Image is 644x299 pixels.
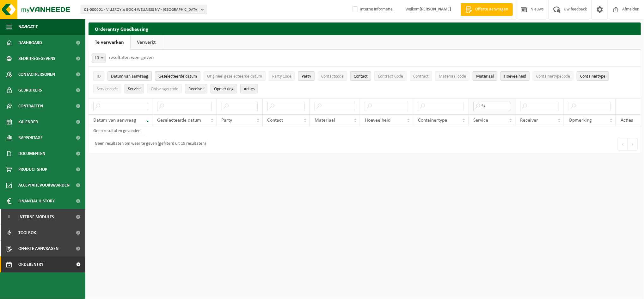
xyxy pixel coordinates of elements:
[111,74,148,79] span: Datum van aanvraag
[147,84,182,93] button: OntvangercodeOntvangercode: Activate to sort
[97,87,118,92] span: Servicecode
[18,257,71,272] span: Orderentry Goedkeuring
[374,71,407,81] button: Contract CodeContract Code: Activate to sort
[240,84,258,93] button: Acties
[618,138,628,150] button: Previous
[214,87,234,92] span: Opmerking
[92,138,206,150] div: Geen resultaten om weer te geven (gefilterd uit 19 resultaten)
[435,71,469,81] button: Materiaal codeMateriaal code: Activate to sort
[413,74,429,79] span: Contract
[244,87,255,92] span: Acties
[461,3,513,16] a: Offerte aanvragen
[350,71,371,81] button: ContactContact: Activate to sort
[410,71,432,81] button: ContractContract: Activate to sort
[580,74,605,79] span: Containertype
[89,22,641,35] h2: Orderentry Goedkeuring
[18,146,45,162] span: Documenten
[418,118,447,123] span: Containertype
[476,74,494,79] span: Materiaal
[211,84,237,93] button: OpmerkingOpmerking: Activate to sort
[155,71,200,81] button: Geselecteerde datumGeselecteerde datum: Activate to sort
[520,118,538,123] span: Receiver
[109,55,154,60] label: resultaten weergeven
[18,209,54,225] span: Interne modules
[18,114,38,130] span: Kalender
[420,7,451,12] strong: [PERSON_NAME]
[621,118,633,123] span: Acties
[365,118,390,123] span: Hoeveelheid
[18,67,55,82] span: Contactpersonen
[158,74,197,79] span: Geselecteerde datum
[272,74,291,79] span: Party Code
[321,74,344,79] span: Contactcode
[18,98,43,114] span: Contracten
[354,74,368,79] span: Contact
[473,71,497,81] button: MateriaalMateriaal: Activate to sort
[93,84,121,93] button: ServicecodeServicecode: Activate to sort
[107,71,152,81] button: Datum van aanvraagDatum van aanvraag: Activate to remove sorting
[378,74,403,79] span: Contract Code
[84,5,199,15] span: 01-000001 - VILLEROY & BOCH WELLNESS NV - [GEOGRAPHIC_DATA]
[81,5,207,14] button: 01-000001 - VILLEROY & BOCH WELLNESS NV - [GEOGRAPHIC_DATA]
[125,84,144,93] button: ServiceService: Activate to sort
[93,71,104,81] button: IDID: Activate to sort
[18,241,58,257] span: Offerte aanvragen
[533,71,573,81] button: ContainertypecodeContainertypecode: Activate to sort
[157,118,201,123] span: Geselecteerde datum
[18,225,36,241] span: Toolbox
[500,71,530,81] button: HoeveelheidHoeveelheid: Activate to sort
[18,19,38,35] span: Navigatie
[439,74,466,79] span: Materiaal code
[6,209,12,225] span: I
[188,87,204,92] span: Receiver
[92,54,106,63] span: 10
[267,118,283,123] span: Contact
[18,51,55,67] span: Bedrijfsgegevens
[97,74,101,79] span: ID
[302,74,311,79] span: Party
[569,118,592,123] span: Opmerking
[18,82,42,98] span: Gebruikers
[18,130,43,146] span: Rapportage
[222,118,232,123] span: Party
[204,71,266,81] button: Origineel geselecteerde datumOrigineel geselecteerde datum: Activate to sort
[504,74,526,79] span: Hoeveelheid
[151,87,178,92] span: Ontvangercode
[18,162,47,177] span: Product Shop
[93,118,136,123] span: Datum van aanvraag
[128,87,141,92] span: Service
[269,71,295,81] button: Party CodeParty Code: Activate to sort
[131,35,162,50] a: Verwerkt
[18,193,55,209] span: Financial History
[577,71,609,81] button: ContainertypeContainertype: Activate to sort
[473,118,488,123] span: Service
[298,71,315,81] button: PartyParty: Activate to sort
[351,5,393,14] label: Interne informatie
[318,71,347,81] button: ContactcodeContactcode: Activate to sort
[18,35,42,51] span: Dashboard
[89,126,145,135] td: Geen resultaten gevonden
[185,84,207,93] button: ReceiverReceiver: Activate to sort
[92,54,105,63] span: 10
[536,74,570,79] span: Containertypecode
[207,74,262,79] span: Origineel geselecteerde datum
[18,177,70,193] span: Acceptatievoorwaarden
[474,6,510,13] span: Offerte aanvragen
[628,138,638,150] button: Next
[315,118,335,123] span: Materiaal
[89,35,130,50] a: Te verwerken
